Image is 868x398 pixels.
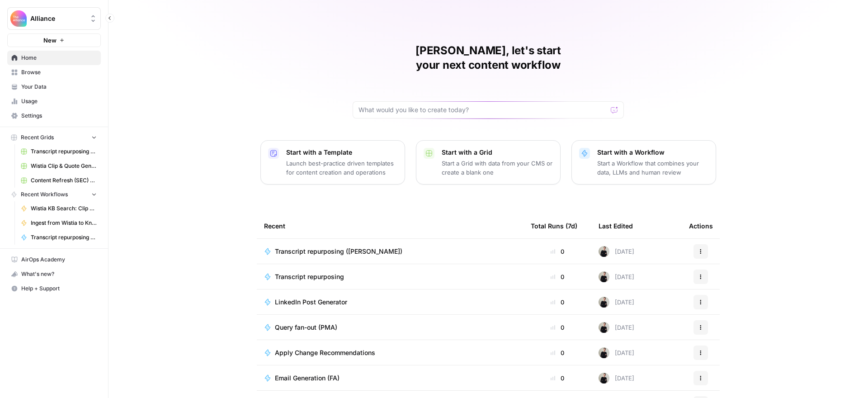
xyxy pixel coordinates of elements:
img: rzyuksnmva7rad5cmpd7k6b2ndco [599,297,609,308]
button: What's new? [7,267,101,281]
p: Launch best-practice driven templates for content creation and operations [286,159,397,177]
a: Transcript repurposing Grid [17,144,101,159]
div: 0 [531,323,584,332]
span: Transcript repurposing Grid [31,147,97,156]
span: Content Refresh (SEC) Grid [31,176,97,185]
a: AirOps Academy [7,252,101,267]
img: rzyuksnmva7rad5cmpd7k6b2ndco [599,373,609,384]
a: Transcript repurposing ([PERSON_NAME]) [17,230,101,245]
p: Start a Grid with data from your CMS or create a blank one [442,159,553,177]
span: Transcript repurposing ([PERSON_NAME]) [31,233,97,242]
p: Start with a Grid [442,148,553,157]
div: [DATE] [599,271,634,282]
button: New [7,33,101,47]
a: Usage [7,94,101,109]
div: [DATE] [599,246,634,257]
button: Start with a WorkflowStart a Workflow that combines your data, LLMs and human review [571,140,716,185]
span: Wistia KB Search: Clip & Takeaway Generator [31,204,97,213]
a: Email Generation (FA) [264,374,516,383]
div: Actions [689,213,713,238]
button: Recent Grids [7,131,101,144]
span: Usage [21,97,97,105]
div: [DATE] [599,322,634,333]
span: Settings [21,112,97,120]
a: Ingest from Wistia to Knowledge Base [17,216,101,230]
img: rzyuksnmva7rad5cmpd7k6b2ndco [599,322,609,333]
div: 0 [531,348,584,357]
span: Recent Grids [21,133,54,142]
p: Start a Workflow that combines your data, LLMs and human review [597,159,708,177]
button: Recent Workflows [7,188,101,201]
a: Query fan-out (PMA) [264,323,516,332]
span: Wistia Clip & Quote Generator [31,162,97,170]
a: Your Data [7,80,101,94]
a: Apply Change Recommendations [264,348,516,357]
a: LinkedIn Post Generator [264,298,516,307]
a: Transcript repurposing [264,272,516,281]
img: Alliance Logo [10,10,27,27]
span: Help + Support [21,284,97,293]
div: Last Edited [599,213,633,238]
a: Home [7,51,101,65]
div: What's new? [8,267,100,281]
a: Content Refresh (SEC) Grid [17,173,101,188]
div: 0 [531,247,584,256]
div: 0 [531,272,584,281]
div: [DATE] [599,373,634,384]
span: Home [21,54,97,62]
span: Your Data [21,83,97,91]
a: Browse [7,65,101,80]
button: Workspace: Alliance [7,7,101,30]
p: Start with a Workflow [597,148,708,157]
span: Apply Change Recommendations [275,348,375,357]
a: Transcript repurposing ([PERSON_NAME]) [264,247,516,256]
button: Start with a TemplateLaunch best-practice driven templates for content creation and operations [260,140,405,185]
span: Recent Workflows [21,190,68,199]
img: rzyuksnmva7rad5cmpd7k6b2ndco [599,347,609,358]
button: Start with a GridStart a Grid with data from your CMS or create a blank one [416,140,561,185]
span: Ingest from Wistia to Knowledge Base [31,219,97,227]
div: 0 [531,374,584,383]
a: Wistia KB Search: Clip & Takeaway Generator [17,201,101,216]
span: Transcript repurposing [275,272,344,281]
span: Browse [21,68,97,76]
input: What would you like to create today? [359,105,607,114]
span: Email Generation (FA) [275,374,340,383]
span: Transcript repurposing ([PERSON_NAME]) [275,247,402,256]
a: Settings [7,109,101,123]
span: New [43,36,57,45]
span: AirOps Academy [21,256,97,264]
div: [DATE] [599,347,634,358]
a: Wistia Clip & Quote Generator [17,159,101,173]
h1: [PERSON_NAME], let's start your next content workflow [353,43,624,72]
span: LinkedIn Post Generator [275,298,347,307]
span: Query fan-out (PMA) [275,323,337,332]
div: Total Runs (7d) [531,213,577,238]
button: Help + Support [7,281,101,296]
img: rzyuksnmva7rad5cmpd7k6b2ndco [599,246,609,257]
div: [DATE] [599,297,634,308]
div: Recent [264,213,516,238]
div: 0 [531,298,584,307]
p: Start with a Template [286,148,397,157]
img: rzyuksnmva7rad5cmpd7k6b2ndco [599,271,609,282]
span: Alliance [30,14,85,23]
